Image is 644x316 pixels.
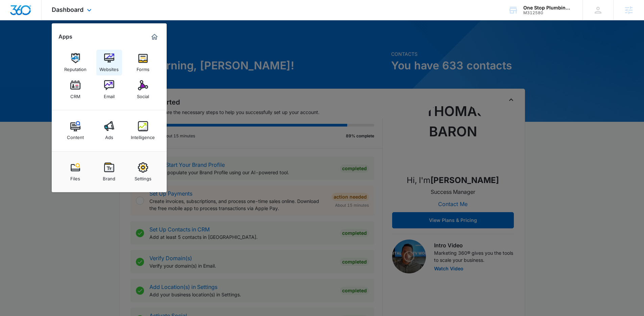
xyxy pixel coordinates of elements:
[70,173,80,181] div: Files
[130,159,156,185] a: Settings
[96,159,122,185] a: Brand
[67,131,84,140] div: Content
[63,50,88,75] a: Reputation
[149,31,160,42] a: Marketing 360® Dashboard
[130,77,156,103] a: Social
[131,131,155,140] div: Intelligence
[135,173,151,181] div: Settings
[58,33,72,40] h2: Apps
[137,63,149,72] div: Forms
[63,77,88,103] a: CRM
[105,131,113,140] div: Ads
[523,5,573,10] div: account name
[63,118,88,143] a: Content
[99,63,119,72] div: Websites
[130,118,156,143] a: Intelligence
[63,159,88,185] a: Files
[70,90,80,99] div: CRM
[137,90,149,99] div: Social
[523,10,573,15] div: account id
[96,118,122,143] a: Ads
[64,63,87,72] div: Reputation
[130,50,156,75] a: Forms
[96,77,122,103] a: Email
[52,6,84,13] span: Dashboard
[96,50,122,75] a: Websites
[104,90,115,99] div: Email
[103,173,115,181] div: Brand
